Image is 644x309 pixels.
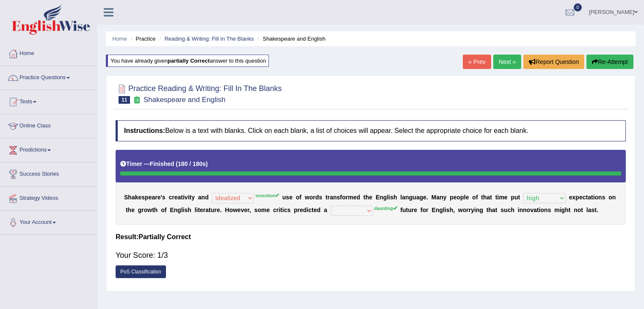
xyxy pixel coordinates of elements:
b: g [138,207,142,213]
b: r [298,207,300,213]
b: t [181,194,183,201]
b: h [365,194,369,201]
b: k [135,194,138,201]
b: a [588,194,591,201]
b: g [439,207,443,213]
b: d [317,207,321,213]
b: e [423,194,426,201]
b: e [414,207,417,213]
a: Success Stories [0,163,97,184]
b: a [588,207,591,213]
b: n [202,194,205,201]
b: e [158,194,161,201]
b: E [170,207,174,213]
b: c [284,207,287,213]
b: g [561,207,565,213]
b: x [572,194,576,201]
b: i [183,207,185,213]
b: 180 / 180s [178,160,206,167]
b: S [124,194,128,201]
b: r [345,194,348,201]
b: t [569,207,571,213]
b: t [363,194,365,201]
b: t [495,207,498,213]
b: m [348,194,353,201]
b: s [254,207,258,213]
b: t [581,207,583,213]
b: e [131,207,135,213]
b: l [464,194,466,201]
b: E [432,207,436,213]
b: e [149,194,152,201]
b: l [195,207,196,213]
b: e [300,207,303,213]
b: p [511,194,514,201]
b: c [273,207,276,213]
b: o [296,194,300,201]
b: f [340,194,342,201]
b: t [586,194,588,201]
a: Strategy Videos [0,187,97,208]
b: o [342,194,346,201]
b: H [225,207,229,213]
b: t [518,194,520,201]
b: g [479,207,483,213]
b: i [560,207,561,213]
b: t [312,207,314,213]
b: e [569,194,572,201]
b: r [313,194,315,201]
h5: Timer — [120,161,208,167]
b: a [330,194,333,201]
b: w [233,207,238,213]
b: h [393,194,397,201]
b: u [514,194,518,201]
b: o [457,194,461,201]
b: d [303,207,307,213]
button: Report Question [523,55,584,69]
b: g [383,194,387,201]
a: Predictions [0,138,97,160]
b: t [280,207,282,213]
b: s [286,194,289,201]
small: Shakespeare and English [144,96,226,104]
b: , [249,207,251,213]
b: s [337,194,340,201]
b: l [443,207,445,213]
b: s [500,207,504,213]
b: f [299,194,301,201]
b: . [220,207,222,213]
b: p [450,194,453,201]
b: r [172,194,174,201]
b: t [190,194,192,201]
a: PoS Classification [116,265,166,278]
b: o [463,207,467,213]
b: u [412,194,416,201]
b: c [308,207,312,213]
b: t [209,207,211,213]
b: i [279,207,280,213]
b: i [188,194,190,201]
b: ( [176,160,178,167]
b: i [593,194,595,201]
b: , [453,207,455,213]
b: e [453,194,457,201]
a: Your Account [0,211,97,232]
b: s [141,194,145,201]
b: g [177,207,181,213]
a: Home [0,42,97,63]
b: t [495,194,498,201]
b: e [579,194,583,201]
b: m [499,194,504,201]
b: r [276,207,279,213]
h4: Below is a text with blanks. Click on each blank, a list of choices will appear. Select the appro... [116,120,626,141]
b: h [154,207,158,213]
b: h [511,207,514,213]
b: l [586,207,588,213]
b: a [402,194,405,201]
b: g [420,194,423,201]
a: « Prev [463,55,491,69]
b: Finished [150,160,174,167]
b: h [488,207,492,213]
b: e [504,194,508,201]
div: Your Score: 1/3 [116,245,626,265]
